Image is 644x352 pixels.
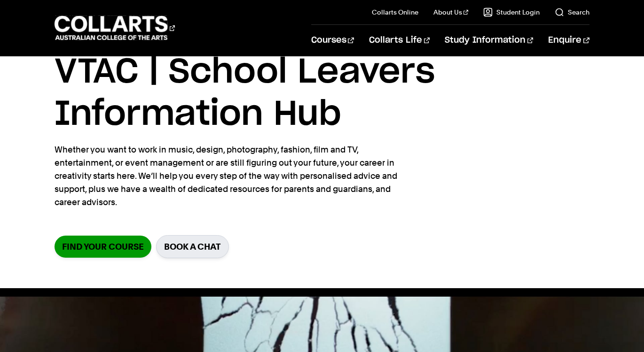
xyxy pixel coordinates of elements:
[372,8,418,17] a: Collarts Online
[369,25,430,56] a: Collarts Life
[311,25,354,56] a: Courses
[483,8,540,17] a: Student Login
[55,236,151,258] a: Find your course
[548,25,589,56] a: Enquire
[55,143,398,209] p: Whether you want to work in music, design, photography, fashion, film and TV, entertainment, or e...
[555,8,589,17] a: Search
[55,15,175,41] div: Go to homepage
[445,25,533,56] a: Study Information
[55,51,589,136] h1: VTAC | School Leavers Information Hub
[433,8,468,17] a: About Us
[156,235,229,258] a: Book a chat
